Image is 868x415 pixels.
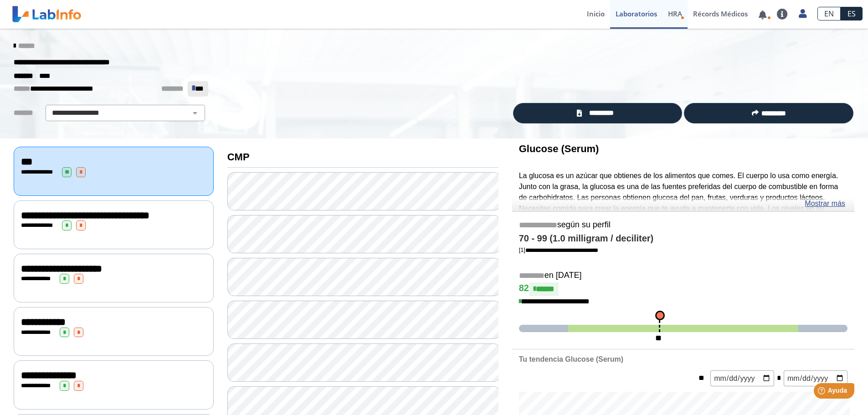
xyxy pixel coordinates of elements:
b: CMP [227,151,250,163]
input: mm/dd/yyyy [784,370,847,386]
iframe: Help widget launcher [787,379,858,405]
b: Tu tendencia Glucose (Serum) [519,355,623,363]
b: Glucose (Serum) [519,143,599,154]
a: ES [841,7,863,20]
h4: 70 - 99 (1.0 milligram / deciliter) [519,233,847,244]
a: EN [817,7,841,20]
h5: en [DATE] [519,271,847,281]
a: Mostrar más [805,198,845,209]
h4: 82 [519,282,847,296]
a: [1] [519,246,598,253]
p: La glucosa es un azúcar que obtienes de los alimentos que comes. El cuerpo lo usa como energía. J... [519,170,847,236]
span: HRA [668,9,682,18]
input: mm/dd/yyyy [710,370,774,386]
h5: según su perfil [519,220,847,231]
